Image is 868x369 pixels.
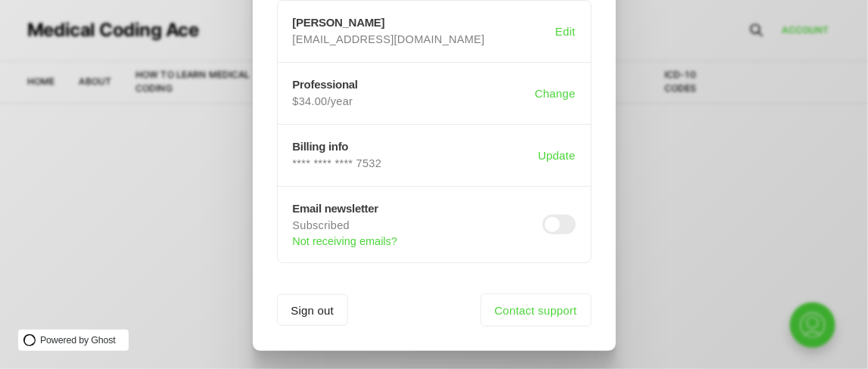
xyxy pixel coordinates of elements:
p: Subscribed [293,219,537,247]
p: [EMAIL_ADDRESS][DOMAIN_NAME] [293,33,549,47]
button: Edit [552,17,579,45]
h3: Billing info [293,140,538,153]
h3: [PERSON_NAME] [293,16,555,29]
button: Update [535,141,579,170]
a: Powered by Ghost [18,330,129,351]
button: Not receiving emails? [293,235,398,247]
h3: Professional [293,78,535,91]
h3: Email newsletter [293,202,543,215]
button: logout [277,294,349,326]
a: Contact support [481,293,592,327]
p: $34.00/year [293,95,529,109]
button: Change [532,79,579,107]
